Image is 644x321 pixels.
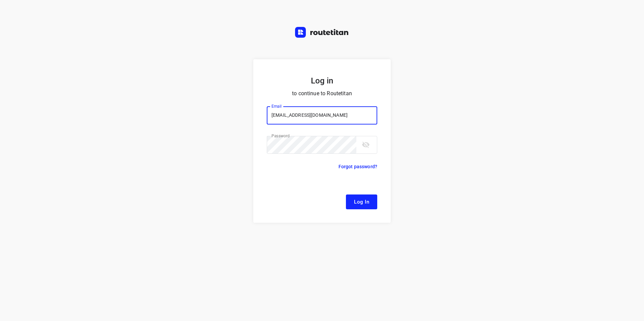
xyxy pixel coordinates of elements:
[339,163,377,171] p: Forgot password?
[346,194,377,209] button: Log In
[267,89,377,98] p: to continue to Routetitan
[267,75,377,86] h5: Log in
[354,198,369,206] span: Log In
[359,138,373,151] button: toggle password visibility
[295,27,349,38] img: Routetitan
